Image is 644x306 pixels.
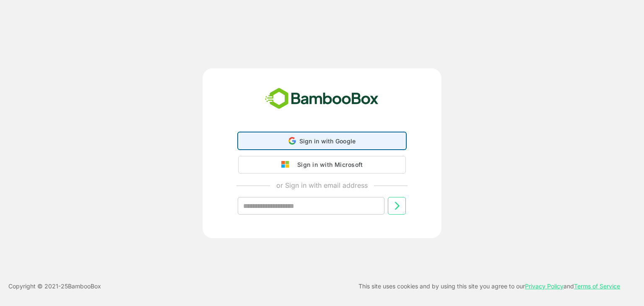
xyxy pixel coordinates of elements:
[293,159,363,170] div: Sign in with Microsoft
[299,137,356,145] span: Sign in with Google
[8,281,101,291] p: Copyright © 2021- 25 BambooBox
[276,180,368,190] p: or Sign in with email address
[358,281,620,291] p: This site uses cookies and by using this site you agree to our and
[574,283,620,290] a: Terms of Service
[238,132,406,149] div: Sign in with Google
[260,85,383,113] img: bamboobox
[281,161,293,169] img: google
[238,156,406,174] button: Sign in with Microsoft
[525,283,563,290] a: Privacy Policy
